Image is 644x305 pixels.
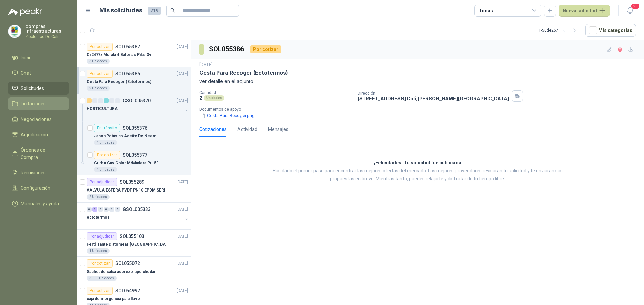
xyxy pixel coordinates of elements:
[87,259,113,268] div: Por cotizar
[109,207,114,212] div: 0
[87,106,118,112] p: HORTICULTURA
[87,248,110,254] div: 1 Unidades
[87,269,156,275] p: Sachet de salsa aderezo tipo chedar
[8,8,42,16] img: Logo peakr
[8,144,69,164] a: Órdenes de Compra
[77,175,191,203] a: Por adjudicarSOL055289[DATE] VALVULA ESFERA PVDF PN10 EPDM SERIE EX D 25MM CEPEX64926TREME2 Unidades
[358,91,509,96] p: Dirección
[115,261,140,266] p: SOL055072
[87,97,190,118] a: 1 0 0 1 0 0 GSOL005370[DATE] HORTICULTURA
[21,184,50,192] span: Configuración
[21,131,48,138] span: Adjudicación
[87,205,190,227] a: 0 3 0 0 0 0 GSOL005333[DATE] ectotermos
[177,44,188,50] p: [DATE]
[77,121,191,148] a: En tránsitoSOL055376Jabón Potásico Aceite De Neem1 Unidades
[177,233,188,240] p: [DATE]
[98,207,103,212] div: 0
[123,207,151,212] p: GSOL005333
[109,98,114,103] div: 0
[77,148,191,175] a: Por cotizarSOL055377Gurbia Gav Color M/Madera Pul 5"1 Unidades
[87,187,170,194] p: VALVULA ESFERA PVDF PN10 EPDM SERIE EX D 25MM CEPEX64926TREME
[21,200,59,207] span: Manuales y ayuda
[77,67,191,94] a: Por cotizarSOL055386[DATE] Cesta Para Recoger (Ectotermos)2 Unidades
[8,166,69,179] a: Remisiones
[237,126,257,133] div: Actividad
[87,98,92,103] div: 1
[87,52,151,58] p: Cr2477x Murata 4 Baterias Pilas 3v
[199,62,213,68] p: [DATE]
[92,98,97,103] div: 0
[87,207,92,212] div: 0
[585,24,636,37] button: Mís categorías
[199,78,636,85] p: ver detalle en el adjunto
[98,98,103,103] div: 0
[21,54,32,61] span: Inicio
[209,44,245,54] h3: SOL055386
[87,194,110,200] div: 2 Unidades
[250,45,281,53] div: Por cotizar
[123,126,147,130] p: SOL055376
[177,179,188,185] p: [DATE]
[8,97,69,110] a: Licitaciones
[87,59,110,64] div: 3 Unidades
[21,100,46,107] span: Licitaciones
[268,126,288,133] div: Mensajes
[479,7,493,14] div: Todas
[8,51,69,64] a: Inicio
[77,257,191,284] a: Por cotizarSOL055072[DATE] Sachet de salsa aderezo tipo chedar3.000 Unidades
[104,98,109,103] div: 1
[199,95,202,101] p: 2
[263,167,572,183] p: Has dado el primer paso para encontrar las mejores ofertas del mercado. Los mejores proveedores r...
[21,169,46,176] span: Remisiones
[8,67,69,79] a: Chat
[115,98,120,103] div: 0
[177,260,188,267] p: [DATE]
[177,288,188,294] p: [DATE]
[123,153,147,157] p: SOL055377
[104,207,109,212] div: 0
[77,40,191,67] a: Por cotizarSOL055387[DATE] Cr2477x Murata 4 Baterias Pilas 3v3 Unidades
[21,116,52,123] span: Negociaciones
[87,287,113,295] div: Por cotizar
[87,276,117,281] div: 3.000 Unidades
[115,44,140,49] p: SOL055387
[115,288,140,293] p: SOL054997
[94,124,120,132] div: En tránsito
[87,86,110,91] div: 2 Unidades
[120,180,144,184] p: SOL055289
[631,3,640,9] span: 20
[115,207,120,212] div: 0
[94,133,156,139] p: Jabón Potásico Aceite De Neem
[8,197,69,210] a: Manuales y ayuda
[199,90,352,95] p: Cantidad
[87,178,117,186] div: Por adjudicar
[87,241,170,248] p: Fertilizante Diatomeas [GEOGRAPHIC_DATA] 25kg Polvo
[94,151,120,159] div: Por cotizar
[624,5,636,17] button: 20
[539,25,580,36] div: 1 - 50 de 267
[94,167,117,172] div: 1 Unidades
[199,107,641,112] p: Documentos de apoyo
[99,6,142,15] h1: Mis solicitudes
[87,232,117,240] div: Por adjudicar
[199,126,227,133] div: Cotizaciones
[358,96,509,101] p: [STREET_ADDRESS] Cali , [PERSON_NAME][GEOGRAPHIC_DATA]
[94,140,117,145] div: 1 Unidades
[374,159,461,167] h3: ¡Felicidades! Tu solicitud fue publicada
[8,82,69,95] a: Solicitudes
[92,207,97,212] div: 3
[77,230,191,257] a: Por adjudicarSOL055103[DATE] Fertilizante Diatomeas [GEOGRAPHIC_DATA] 25kg Polvo1 Unidades
[120,234,144,239] p: SOL055103
[21,69,31,77] span: Chat
[8,113,69,126] a: Negociaciones
[204,95,224,101] div: Unidades
[199,69,288,76] p: Cesta Para Recoger (Ectotermos)
[148,7,161,15] span: 219
[87,70,113,78] div: Por cotizar
[177,206,188,213] p: [DATE]
[8,128,69,141] a: Adjudicación
[87,296,140,302] p: caja de mergencia para llave
[25,24,69,33] p: compras infraestructuras
[170,8,175,13] span: search
[87,79,151,85] p: Cesta Para Recoger (Ectotermos)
